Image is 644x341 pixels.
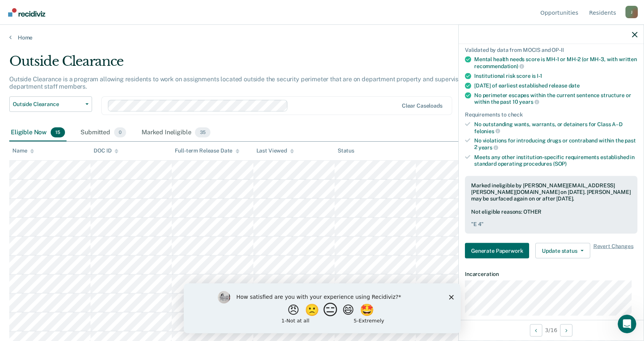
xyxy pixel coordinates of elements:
[537,72,542,79] span: I-1
[9,53,492,75] div: Outside Clearance
[338,147,354,154] div: Status
[474,128,500,134] span: felonies
[465,243,529,259] button: Generate Paperwork
[94,147,118,154] div: DOC ID
[474,56,637,69] div: Mental health needs score is MH-1 or MH-2 (or MH-3, with written
[553,160,567,166] span: (SOP)
[474,82,637,89] div: [DATE] of earliest established release
[535,243,590,259] button: Update status
[474,137,637,151] div: No violations for introducing drugs or contraband within the past 2
[184,283,461,333] iframe: Survey by Kim from Recidiviz
[8,8,45,17] img: Recidiviz
[625,6,638,18] div: J
[9,124,67,141] div: Eligible Now
[474,63,524,69] span: recommendation)
[474,121,637,134] div: No outstanding wants, warrants, or detainers for Class A–D
[9,75,474,90] p: Outside Clearance is a program allowing residents to work on assignments located outside the secu...
[175,147,239,154] div: Full-term Release Date
[474,154,637,167] div: Meets any other institution-specific requirements established in standard operating procedures
[474,92,637,105] div: No perimeter escapes within the current sentence structure or within the past 10
[569,82,580,88] span: date
[79,124,128,141] div: Submitted
[114,127,126,137] span: 0
[474,72,637,79] div: Institutional risk score is
[618,315,636,333] iframe: Intercom live chat
[459,320,644,340] div: 3 / 16
[519,99,539,105] span: years
[530,324,542,336] button: Previous Opportunity
[478,144,498,150] span: years
[471,221,631,228] pre: " E 4 "
[560,324,572,336] button: Next Opportunity
[256,147,294,154] div: Last Viewed
[9,34,635,41] a: Home
[195,127,210,137] span: 35
[140,124,212,141] div: Marked Ineligible
[12,147,34,154] div: Name
[402,103,442,109] div: Clear caseloads
[465,111,637,118] div: Requirements to check
[625,6,638,18] button: Profile dropdown button
[593,243,634,259] span: Revert Changes
[471,182,631,202] div: Marked ineligible by [PERSON_NAME][EMAIL_ADDRESS][PERSON_NAME][DOMAIN_NAME] on [DATE]. [PERSON_NA...
[471,208,631,228] div: Not eligible reasons: OTHER
[465,46,637,53] div: Validated by data from MOCIS and OP-II
[13,101,82,108] span: Outside Clearance
[465,271,637,278] dt: Incarceration
[51,127,65,137] span: 15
